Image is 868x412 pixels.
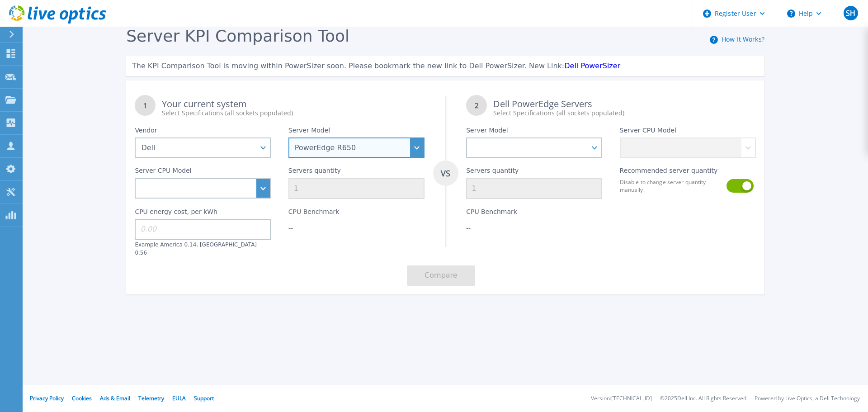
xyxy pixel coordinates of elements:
[288,167,341,178] label: Servers quantity
[466,223,602,232] div: --
[126,27,349,45] span: Server KPI Comparison Tool
[135,127,157,137] label: Vendor
[755,396,860,402] li: Powered by Live Optics, a Dell Technology
[135,242,257,256] label: Example America 0.14, [GEOGRAPHIC_DATA] 0.56
[440,168,450,179] tspan: VS
[288,208,340,219] label: CPU Benchmark
[288,223,425,232] div: --
[194,394,214,402] a: Support
[466,208,517,219] label: CPU Benchmark
[722,35,764,43] a: How It Works?
[72,394,92,402] a: Cookies
[407,265,475,286] button: Compare
[475,101,479,110] tspan: 2
[288,127,330,137] label: Server Model
[493,99,755,118] div: Dell PowerEdge Servers
[846,9,855,17] span: SH
[172,394,186,402] a: EULA
[466,127,508,137] label: Server Model
[135,219,271,240] input: 0.00
[138,394,164,402] a: Telemetry
[620,167,718,178] label: Recommended server quantity
[162,109,424,118] div: Select Specifications (all sockets populated)
[564,62,620,70] a: Dell PowerSizer
[493,109,755,118] div: Select Specifications (all sockets populated)
[135,208,217,219] label: CPU energy cost, per kWh
[30,394,64,402] a: Privacy Policy
[620,127,676,137] label: Server CPU Model
[660,396,746,402] li: © 2025 Dell Inc. All Rights Reserved
[100,394,130,402] a: Ads & Email
[132,62,564,70] span: The KPI Comparison Tool is moving within PowerSizer soon. Please bookmark the new link to Dell Po...
[466,167,519,178] label: Servers quantity
[135,167,191,178] label: Server CPU Model
[620,178,721,194] label: Disable to change server quantity manually.
[591,396,652,402] li: Version: [TECHNICAL_ID]
[143,101,147,110] tspan: 1
[162,99,424,118] div: Your current system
